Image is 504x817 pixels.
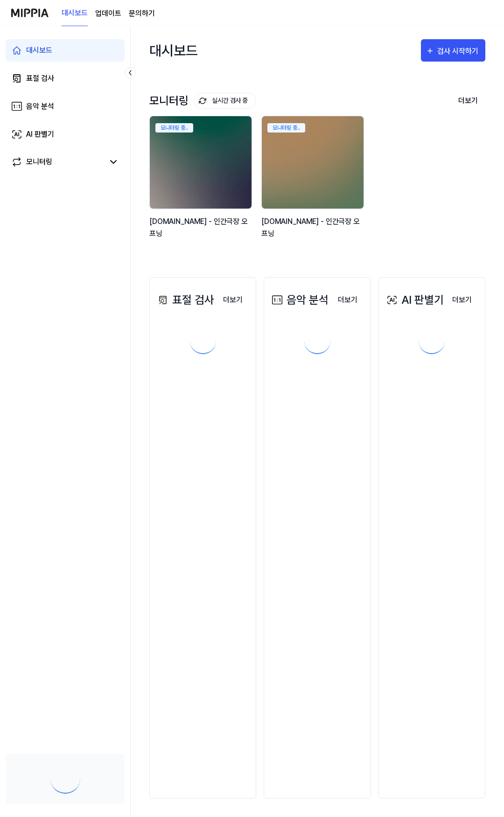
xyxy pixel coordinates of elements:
[11,156,104,168] a: 모니터링
[149,35,198,65] div: 대시보드
[330,290,365,309] a: 더보기
[149,93,256,109] div: 모니터링
[62,0,88,26] a: 대시보드
[149,216,254,239] div: [DOMAIN_NAME] - 인간극장 오프닝
[26,73,54,84] div: 표절 검사
[261,116,366,249] a: 모니터링 중..backgroundIamge[DOMAIN_NAME] - 인간극장 오프닝
[451,91,485,111] button: 더보기
[150,116,252,209] img: backgroundIamge
[26,45,52,56] div: 대시보드
[270,292,329,308] div: 음악 분석
[6,95,125,118] a: 음악 분석
[262,116,364,209] img: backgroundIamge
[155,292,214,308] div: 표절 검사
[261,216,366,239] div: [DOMAIN_NAME] - 인간극장 오프닝
[26,156,52,168] div: 모니터링
[385,292,444,308] div: AI 판별기
[149,116,254,249] a: 모니터링 중..backgroundIamge[DOMAIN_NAME] - 인간극장 오프닝
[155,123,193,133] div: 모니터링 중..
[267,123,305,133] div: 모니터링 중..
[216,291,250,309] button: 더보기
[421,39,485,62] button: 검사 시작하기
[437,45,481,57] div: 검사 시작하기
[194,93,256,109] button: 실시간 검사 중
[216,290,250,309] a: 더보기
[445,291,479,309] button: 더보기
[445,290,479,309] a: 더보기
[6,67,125,90] a: 표절 검사
[6,123,125,146] a: AI 판별기
[199,97,206,105] img: monitoring Icon
[129,8,155,19] a: 문의하기
[6,39,125,62] a: 대시보드
[26,129,54,140] div: AI 판별기
[330,291,365,309] button: 더보기
[26,101,54,112] div: 음악 분석
[95,8,121,19] a: 업데이트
